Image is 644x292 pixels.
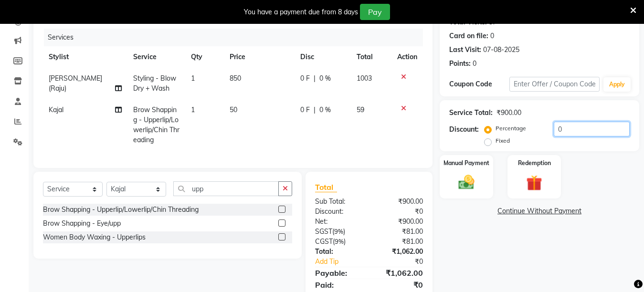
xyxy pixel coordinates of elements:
th: Price [224,46,295,68]
div: Total: [308,247,369,257]
label: Redemption [518,159,551,167]
img: _gift.svg [521,173,547,193]
div: You have a payment due from 8 days [244,7,358,17]
span: [PERSON_NAME] (Raju) [49,74,102,93]
span: 1 [191,74,195,83]
div: 0 [490,31,494,41]
div: Services [44,29,430,46]
span: 0 F [300,73,310,83]
div: ( ) [308,237,369,247]
span: 9% [334,228,343,235]
div: Women Body Waxing - Upperlips [43,232,146,242]
div: Points: [449,59,471,69]
span: 1 [191,105,195,114]
th: Stylist [43,46,127,68]
div: ₹1,062.00 [369,247,430,257]
div: Last Visit: [449,45,481,55]
span: | [314,105,316,115]
span: Brow Shapping - Upperlip/Lowerlip/Chin Threading [133,105,179,144]
span: | [314,73,316,83]
a: Continue Without Payment [442,206,637,216]
span: Total [315,182,337,192]
div: Discount: [449,125,479,135]
div: Service Total: [449,108,493,118]
div: Sub Total: [308,197,369,207]
div: ₹0 [379,257,430,267]
div: Brow Shapping - Upperlip/Lowerlip/Chin Threading [43,205,199,215]
span: 1003 [357,74,372,83]
th: Disc [295,46,351,68]
img: _cash.svg [454,173,479,191]
div: Paid: [308,279,369,291]
div: Payable: [308,267,369,279]
button: Apply [603,77,631,92]
div: ₹900.00 [369,217,430,227]
div: ₹81.00 [369,237,430,247]
span: Kajal [49,105,63,114]
th: Action [391,46,423,68]
span: 0 % [319,105,331,115]
label: Percentage [496,124,526,133]
div: ( ) [308,227,369,237]
div: ₹900.00 [369,197,430,207]
div: Discount: [308,207,369,217]
input: Enter Offer / Coupon Code [509,77,600,92]
div: ₹1,062.00 [369,267,430,279]
span: 0 % [319,73,331,83]
span: 0 F [300,105,310,115]
div: ₹81.00 [369,227,430,237]
span: 850 [230,74,241,83]
span: Styling - Blow Dry + Wash [133,74,176,93]
button: Pay [360,4,390,20]
th: Total [351,46,391,68]
a: Add Tip [308,257,379,267]
span: 59 [357,105,364,114]
span: 9% [335,238,344,245]
th: Qty [185,46,224,68]
div: 0 [473,59,476,69]
label: Manual Payment [443,159,489,167]
div: ₹0 [369,279,430,291]
span: CGST [315,237,333,246]
div: Net: [308,217,369,227]
div: Brow Shapping - Eye/upp [43,219,121,229]
div: Coupon Code [449,79,509,89]
div: ₹0 [369,207,430,217]
input: Search or Scan [173,181,279,196]
th: Service [127,46,186,68]
span: SGST [315,227,332,236]
div: 07-08-2025 [483,45,519,55]
div: ₹900.00 [496,108,521,118]
div: Card on file: [449,31,488,41]
label: Fixed [496,136,510,145]
span: 50 [230,105,237,114]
